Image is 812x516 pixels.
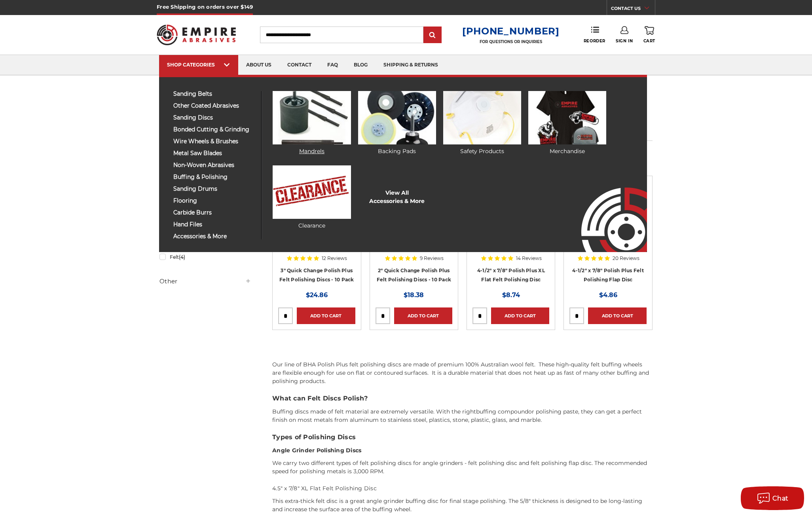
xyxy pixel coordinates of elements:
[443,91,521,156] a: Safety Products
[741,486,804,510] button: Chat
[369,189,425,205] a: View AllAccessories & More
[462,39,560,44] p: FOR QUESTIONS OR INQUIRIES
[404,291,424,299] span: $18.38
[159,277,251,286] h5: Other
[346,55,376,75] a: blog
[599,291,617,299] span: $4.86
[173,138,255,144] span: wire wheels & brushes
[272,394,653,403] h3: What can Felt Discs Polish?
[420,256,444,261] span: 9 Reviews
[443,91,521,144] img: Safety Products
[611,4,655,15] a: CONTACT US
[173,91,255,97] span: sanding belts
[306,291,328,299] span: $24.86
[173,186,255,192] span: sanding drums
[528,91,606,144] img: Merchandise
[279,55,319,75] a: contact
[358,91,436,144] img: Backing Pads
[516,256,542,261] span: 14 Reviews
[772,495,789,502] span: Chat
[272,433,653,442] h3: Types of Polishing Discs
[528,91,606,156] a: Merchandise
[272,360,653,385] p: Our line of BHA Polish Plus felt polishing discs are made of premium 100% Australian wool felt. T...
[476,408,528,415] a: buffing compound
[167,62,230,68] div: SHOP CATEGORIES
[272,408,653,424] p: Buffing discs made of felt material are extremely versatile. With the right or polishing paste, t...
[173,198,255,204] span: flooring
[358,91,436,156] a: Backing Pads
[173,162,255,168] span: non-woven abrasives
[502,291,520,299] span: $8.74
[584,26,605,43] a: Reorder
[297,307,355,324] a: Add to Cart
[588,307,646,324] a: Add to Cart
[157,19,236,50] img: Empire Abrasives
[273,165,351,230] a: Clearance
[273,165,351,219] img: Clearance
[173,127,255,133] span: bonded cutting & grinding
[173,150,255,156] span: metal saw blades
[272,446,653,455] h4: Angle Grinder Polishing Discs
[273,91,351,144] img: Mandrels
[376,55,446,75] a: shipping & returns
[272,485,377,492] a: 4.5" x 7/8" XL Flat Felt Polishing Disc
[272,459,653,476] p: We carry two different types of felt polishing discs for angle grinders - felt polishing disc and...
[584,38,605,44] span: Reorder
[173,233,255,239] span: accessories & more
[173,115,255,121] span: sanding discs
[572,267,644,283] a: 4-1/2" x 7/8" Polish Plus Felt Polishing Flap Disc
[462,25,560,37] a: [PHONE_NUMBER]
[272,497,653,514] p: This extra-thick felt disc is a great angle grinder buffing disc for final stage polishing. The 5...
[173,210,255,216] span: carbide burrs
[613,256,639,261] span: 20 Reviews
[477,267,545,283] a: 4-1/2" x 7/8" Polish Plus XL Flat Felt Polishing Disc
[567,164,647,252] img: Empire Abrasives Logo Image
[279,267,354,283] a: 3" Quick Change Polish Plus Felt Polishing Discs - 10 Pack
[322,256,347,261] span: 12 Reviews
[394,307,452,324] a: Add to Cart
[491,307,549,324] a: Add to Cart
[319,55,346,75] a: faq
[616,38,633,44] span: Sign In
[425,27,440,43] input: Submit
[273,91,351,156] a: Mandrels
[377,267,452,283] a: 2" Quick Change Polish Plus Felt Polishing Discs - 10 Pack
[643,26,655,44] a: Cart
[173,222,255,228] span: hand files
[173,103,255,109] span: other coated abrasives
[159,250,251,264] a: Felt
[179,254,185,260] span: (4)
[238,55,279,75] a: about us
[643,38,655,44] span: Cart
[173,174,255,180] span: buffing & polishing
